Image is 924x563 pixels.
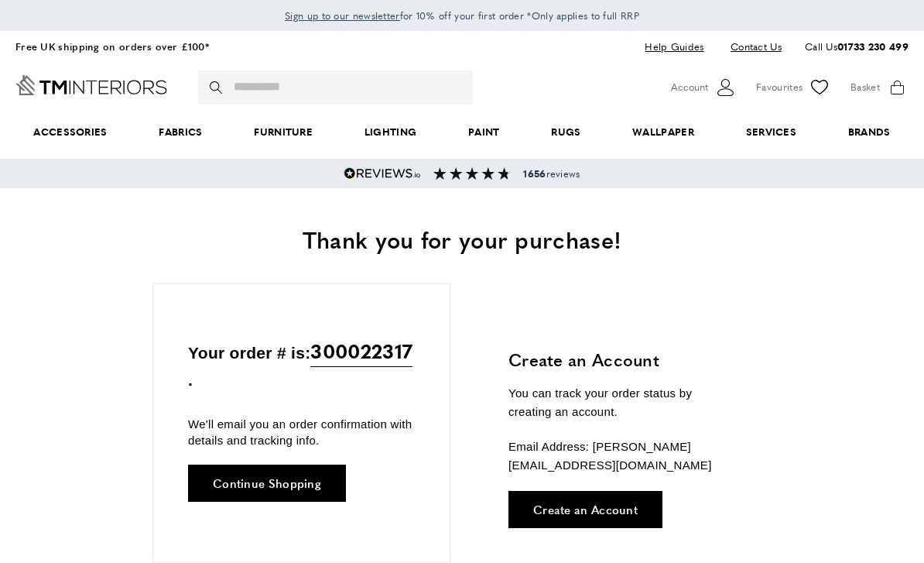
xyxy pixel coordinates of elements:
[8,108,133,156] span: Accessories
[508,491,662,528] a: Create an Account
[213,477,321,489] span: Continue Shopping
[671,79,708,95] span: Account
[133,108,228,156] a: Fabrics
[508,348,737,372] h3: Create an Account
[523,166,546,180] strong: 1656
[671,76,737,99] button: Customer Account
[756,79,803,95] span: Favourites
[523,167,580,180] span: reviews
[533,503,638,515] span: Create an Account
[210,70,225,105] button: Search
[822,108,916,156] a: Brands
[310,335,412,367] span: 300022317
[15,39,209,53] a: Free UK shipping on orders over £100*
[15,75,167,95] a: Go to Home page
[338,108,442,156] a: Lighting
[285,8,400,23] a: Sign up to our newsletter
[285,9,400,22] span: Sign up to our newsletter
[720,108,822,156] a: Services
[508,384,737,421] p: You can track your order status by creating an account.
[443,108,525,156] a: Paint
[508,438,737,475] p: Email Address: [PERSON_NAME][EMAIL_ADDRESS][DOMAIN_NAME]
[719,36,782,57] a: Contact Us
[344,167,421,180] img: Reviews.io 5 stars
[188,416,415,448] p: We'll email you an order confirmation with details and tracking info.
[837,39,909,53] a: 01733 230 499
[607,108,720,156] a: Wallpaper
[303,222,621,256] span: Thank you for your purchase!
[525,108,607,156] a: Rugs
[633,36,715,57] a: Help Guides
[756,76,831,99] a: Favourites
[433,167,511,180] img: Reviews section
[188,465,346,502] a: Continue Shopping
[228,108,338,156] a: Furniture
[285,9,639,22] span: for 10% off your first order *Only applies to full RRP
[805,39,909,55] p: Call Us
[188,335,415,393] p: Your order # is: .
